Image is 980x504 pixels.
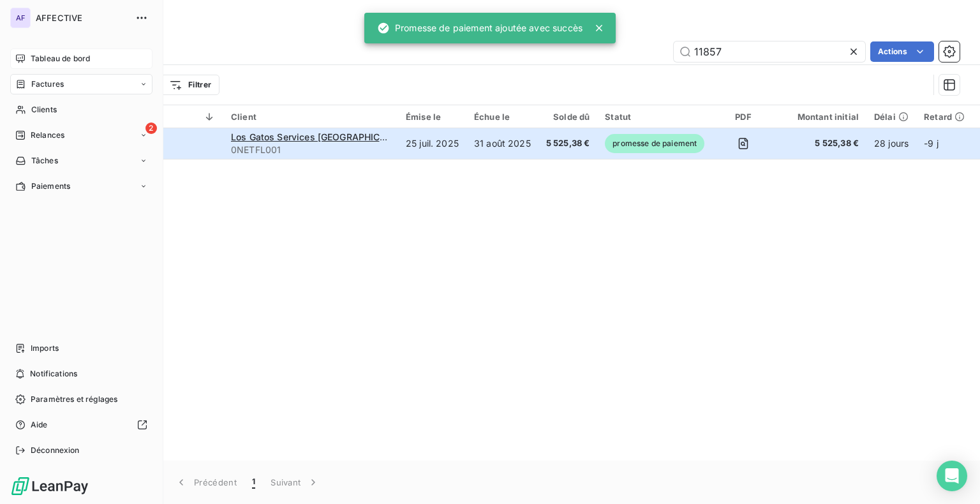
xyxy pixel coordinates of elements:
div: AF [10,8,31,28]
img: Logo LeanPay [10,476,89,496]
span: 1 [252,476,255,489]
span: Relances [31,130,64,141]
span: Paiements [31,181,70,192]
div: Délai [874,112,909,122]
button: Précédent [167,469,244,496]
span: Imports [31,343,59,354]
span: Factures [31,78,64,90]
a: Paiements [10,176,152,196]
div: PDF [720,112,766,122]
span: 5 525,38 € [546,137,590,150]
a: Tableau de bord [10,48,152,69]
div: Client [231,112,390,122]
div: Retard [924,112,965,122]
span: -9 j [924,138,939,149]
span: Tableau de bord [31,53,90,64]
a: Aide [10,415,152,435]
div: Open Intercom Messenger [937,461,967,491]
span: AFFECTIVE [36,13,128,23]
td: 25 juil. 2025 [398,128,466,159]
a: Imports [10,338,152,359]
div: Promesse de paiement ajoutée avec succès [377,17,583,40]
span: Déconnexion [31,445,80,456]
span: 2 [145,122,157,134]
div: Solde dû [546,112,590,122]
button: Suivant [263,469,327,496]
span: Tâches [31,155,58,167]
span: promesse de paiement [605,134,704,153]
div: Montant initial [782,112,859,122]
input: Rechercher [674,41,865,62]
span: Notifications [30,368,77,380]
button: 1 [244,469,263,496]
div: Émise le [406,112,459,122]
div: Statut [605,112,704,122]
span: Los Gatos Services [GEOGRAPHIC_DATA] S.R.L. [231,131,437,142]
a: Factures [10,74,152,94]
span: Aide [31,419,48,431]
a: Clients [10,100,152,120]
td: 31 août 2025 [466,128,538,159]
span: Clients [31,104,57,115]
span: 5 525,38 € [782,137,859,150]
a: Tâches [10,151,152,171]
button: Actions [870,41,934,62]
a: Paramètres et réglages [10,389,152,410]
span: Paramètres et réglages [31,394,117,405]
button: Filtrer [161,75,219,95]
span: 0NETFL001 [231,144,390,156]
div: Échue le [474,112,531,122]
td: 28 jours [866,128,916,159]
a: 2Relances [10,125,152,145]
